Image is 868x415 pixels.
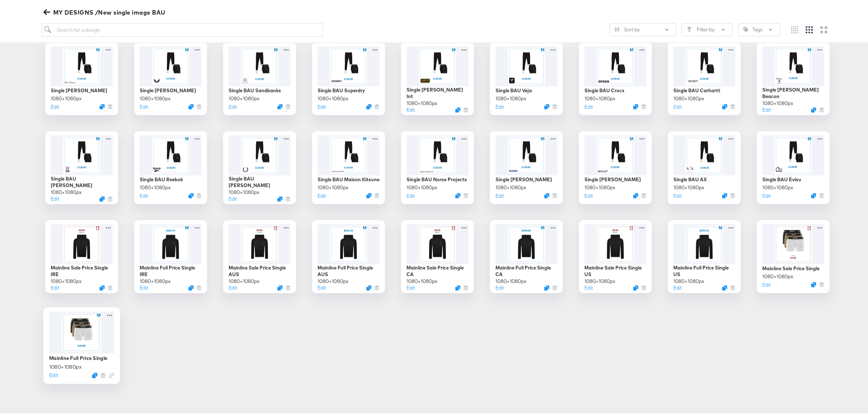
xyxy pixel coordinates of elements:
[49,361,82,368] div: 1080 × 1080 px
[762,174,801,181] div: Single BAU Evisu
[743,25,748,30] svg: Tag
[584,182,615,189] div: 1080 × 1080 px
[762,263,820,270] div: Mainline Sale Price Single
[668,129,741,202] div: Single BAU AX1080×1080pxEditDuplicate
[45,129,118,202] div: Single BAU [PERSON_NAME]1080×1080pxEditDuplicate
[318,276,349,283] div: 1080 × 1080 px
[45,218,118,291] div: Mainline Sale Price Single IRE1080×1080pxEditDuplicate
[51,187,82,194] div: 1080 × 1080 px
[610,22,676,35] button: SlidersSort by
[544,191,549,197] svg: Duplicate
[682,22,733,35] button: FilterFilter by
[401,218,474,291] div: Mainline Sale Price Single CA1080×1080pxEditDuplicate
[140,93,171,100] div: 1080 × 1080 px
[42,22,323,35] input: Search for a design
[229,194,237,201] button: Edit
[406,174,467,181] div: Single BAU Norse Projects
[188,102,194,108] button: Duplicate
[140,276,171,283] div: 1080 × 1080 px
[673,263,735,276] div: Mainline Full Price Single US
[92,371,97,376] svg: Duplicate
[401,129,474,202] div: Single BAU Norse Projects1080×1080pxEditDuplicate
[811,106,816,111] svg: Duplicate
[673,182,704,189] div: 1080 × 1080 px
[318,191,326,198] button: Edit
[757,129,830,202] div: Single BAU Evisu1080×1080pxEditDuplicate
[229,283,237,290] button: Edit
[544,284,549,289] svg: Duplicate
[366,284,371,289] button: Duplicate
[762,105,771,112] button: Edit
[49,353,108,360] div: Mainline Full Price Single
[100,102,105,108] button: Duplicate
[51,263,113,276] div: Mainline Sale Price Single IRE
[45,40,118,113] div: Single [PERSON_NAME]1080×1080pxEditDuplicate
[277,102,283,108] svg: Duplicate
[406,105,415,112] button: Edit
[495,263,557,276] div: Mainline Full Price Single CA
[140,283,148,290] button: Edit
[495,174,552,181] div: Single [PERSON_NAME]
[51,276,82,283] div: 1080 × 1080 px
[277,195,283,200] button: Duplicate
[140,182,171,189] div: 1080 × 1080 px
[668,40,741,113] div: Single BAU Carhartt1080×1080pxEditDuplicate
[455,106,460,111] svg: Duplicate
[42,5,168,16] button: MY DESIGNS /New single image BAU
[277,284,283,289] svg: Duplicate
[811,191,816,197] button: Duplicate
[673,93,704,100] div: 1080 × 1080 px
[109,371,114,376] svg: Link
[495,182,526,189] div: 1080 × 1080 px
[229,187,260,194] div: 1080 × 1080 px
[495,93,526,100] div: 1080 × 1080 px
[100,284,105,289] svg: Duplicate
[406,98,437,105] div: 1080 × 1080 px
[229,102,237,109] button: Edit
[318,174,379,181] div: Single BAU Maison Kitsune
[687,25,692,30] svg: Filter
[134,129,207,202] div: Single BAU Reebok1080×1080pxEditDuplicate
[140,174,183,181] div: Single BAU Reebok
[51,85,107,92] div: Single [PERSON_NAME]
[134,218,207,291] div: Mainline Full Price Single IRE1080×1080pxEditDuplicate
[223,40,296,113] div: Single BAU Sandbanks1080×1080pxEditDuplicate
[722,191,727,197] svg: Duplicate
[406,276,437,283] div: 1080 × 1080 px
[229,263,291,276] div: Mainline Sale Price Single AUS
[406,85,468,98] div: Single [PERSON_NAME] Int
[584,283,593,290] button: Edit
[455,284,460,289] button: Duplicate
[633,191,638,197] svg: Duplicate
[406,263,468,276] div: Mainline Sale Price Single CA
[668,218,741,291] div: Mainline Full Price Single US1080×1080pxEditDuplicate
[318,93,349,100] div: 1080 × 1080 px
[633,102,638,108] button: Duplicate
[673,174,707,181] div: Single BAU AX
[791,24,798,32] svg: Small grid
[318,283,326,290] button: Edit
[811,280,816,286] svg: Duplicate
[722,284,727,289] button: Duplicate
[223,129,296,202] div: Single BAU [PERSON_NAME]1080×1080pxEditDuplicate
[318,85,365,92] div: Single BAU Superdry
[762,271,793,278] div: 1080 × 1080 px
[140,102,148,109] button: Edit
[455,191,460,197] svg: Duplicate
[406,283,415,290] button: Edit
[673,191,682,198] button: Edit
[722,102,727,108] svg: Duplicate
[366,191,371,197] svg: Duplicate
[584,191,593,198] button: Edit
[579,40,652,113] div: Single BAU Crocs1080×1080pxEditDuplicate
[45,5,166,16] span: MY DESIGNS /New single image BAU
